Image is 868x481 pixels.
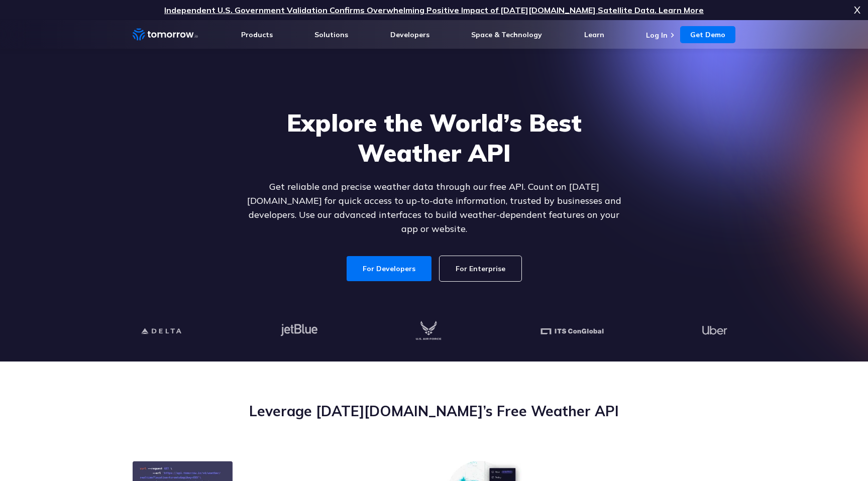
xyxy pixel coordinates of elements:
[240,107,628,168] h1: Explore the World’s Best Weather API
[133,27,198,42] a: Home link
[680,26,735,43] a: Get Demo
[164,5,704,15] a: Independent U.S. Government Validation Confirms Overwhelming Positive Impact of [DATE][DOMAIN_NAM...
[240,180,628,236] p: Get reliable and precise weather data through our free API. Count on [DATE][DOMAIN_NAME] for quic...
[390,30,429,39] a: Developers
[584,30,604,39] a: Learn
[646,31,668,40] a: Log In
[133,402,735,421] h2: Leverage [DATE][DOMAIN_NAME]’s Free Weather API
[347,256,431,281] a: For Developers
[471,30,542,39] a: Space & Technology
[314,30,348,39] a: Solutions
[440,256,521,281] a: For Enterprise
[241,30,273,39] a: Products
